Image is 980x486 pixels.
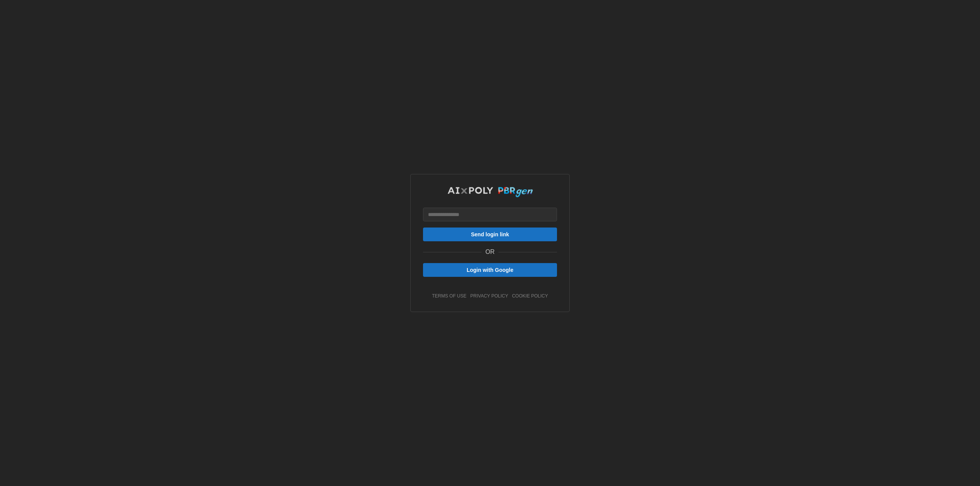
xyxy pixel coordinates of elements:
p: OR [485,247,495,257]
span: Login with Google [467,263,513,276]
a: privacy policy [470,293,508,299]
span: Send login link [471,228,509,241]
img: AIxPoly PBRgen [447,187,533,198]
button: Login with Google [423,263,557,277]
a: cookie policy [512,293,548,299]
button: Send login link [423,228,557,241]
a: terms of use [432,293,467,299]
